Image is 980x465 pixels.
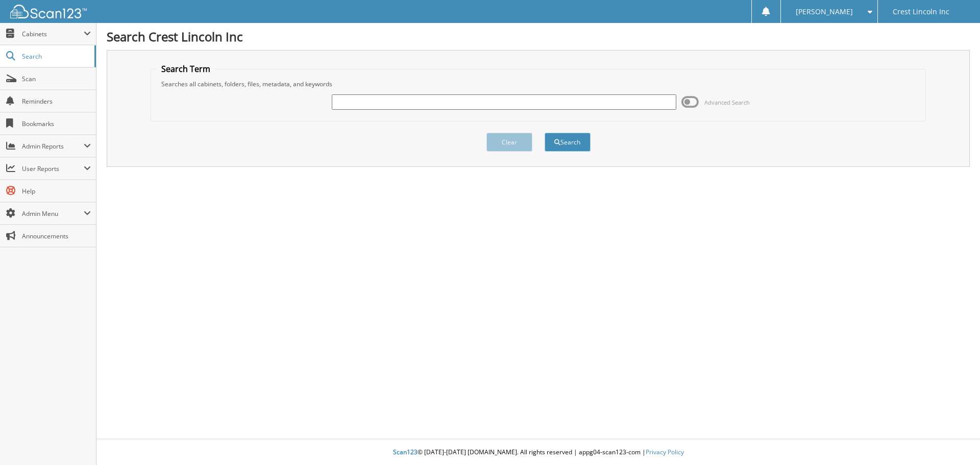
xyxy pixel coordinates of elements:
[22,209,84,218] span: Admin Menu
[22,187,91,195] span: Help
[22,30,84,38] span: Cabinets
[107,28,970,45] h1: Search Crest Lincoln Inc
[22,52,89,61] span: Search
[893,9,949,15] span: Crest Lincoln Inc
[22,142,84,151] span: Admin Reports
[22,232,91,240] span: Announcements
[486,133,532,152] button: Clear
[22,75,91,83] span: Scan
[22,164,84,173] span: User Reports
[22,97,91,106] span: Reminders
[156,80,921,88] div: Searches all cabinets, folders, files, metadata, and keywords
[393,448,418,456] span: Scan123
[10,5,87,18] img: scan123-logo-white.svg
[796,9,853,15] span: [PERSON_NAME]
[22,119,91,128] span: Bookmarks
[929,416,980,465] iframe: Chat Widget
[704,99,750,106] span: Advanced Search
[646,448,684,456] a: Privacy Policy
[156,63,215,75] legend: Search Term
[96,440,980,465] div: © [DATE]-[DATE] [DOMAIN_NAME]. All rights reserved | appg04-scan123-com |
[545,133,591,152] button: Search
